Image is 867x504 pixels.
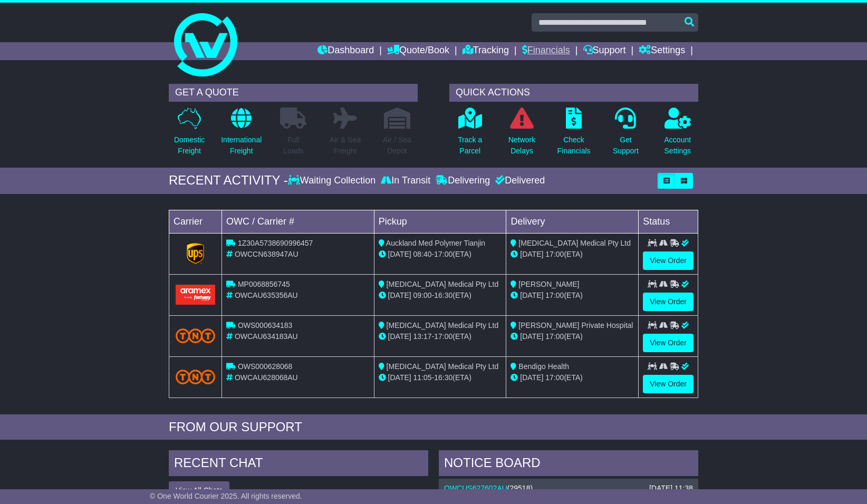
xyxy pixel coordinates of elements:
[387,280,499,288] span: [MEDICAL_DATA] Medical Pty Ltd
[520,332,543,341] span: [DATE]
[643,334,693,352] a: View Order
[174,134,205,157] p: Domestic Freight
[510,484,531,492] span: 29518
[221,134,262,157] p: International Freight
[664,134,691,157] p: Account Settings
[288,175,378,187] div: Waiting Collection
[388,250,411,258] span: [DATE]
[506,210,639,233] td: Delivery
[434,250,452,258] span: 17:00
[664,107,692,162] a: AccountSettings
[169,210,222,233] td: Carrier
[379,249,502,260] div: - (ETA)
[235,250,298,258] span: OWCCN638947AU
[583,42,626,60] a: Support
[238,239,313,247] span: 1Z30A5738690996457
[518,280,579,288] span: [PERSON_NAME]
[643,251,693,270] a: View Order
[510,372,634,383] div: (ETA)
[388,373,411,382] span: [DATE]
[169,450,428,479] div: RECENT CHAT
[520,291,543,299] span: [DATE]
[176,328,215,343] img: TNT_Domestic.png
[238,321,293,329] span: OWS000634183
[379,372,502,383] div: - (ETA)
[458,134,482,157] p: Track a Parcel
[220,107,262,162] a: InternationalFreight
[545,250,564,258] span: 17:00
[444,484,507,492] a: OWCUS627602AU
[510,249,634,260] div: (ETA)
[174,107,205,162] a: DomesticFreight
[612,107,639,162] a: GetSupport
[508,107,536,162] a: NetworkDelays
[557,134,591,157] p: Check Financials
[280,134,306,157] p: Full Loads
[518,362,569,371] span: Bendigo Health
[557,107,591,162] a: CheckFinancials
[444,484,693,493] div: ( )
[434,373,452,382] span: 16:30
[169,420,698,435] div: FROM OUR SUPPORT
[330,134,361,157] p: Air & Sea Freight
[378,175,433,187] div: In Transit
[463,42,509,60] a: Tracking
[388,332,411,341] span: [DATE]
[439,450,698,479] div: NOTICE BOARD
[613,134,639,157] p: Get Support
[520,373,543,382] span: [DATE]
[379,290,502,301] div: - (ETA)
[238,362,293,371] span: OWS000628068
[522,42,570,60] a: Financials
[545,373,564,382] span: 17:00
[187,243,205,264] img: GetCarrierServiceLogo
[235,291,298,299] span: OWCAU635356AU
[413,250,432,258] span: 08:40
[222,210,374,233] td: OWC / Carrier #
[386,239,485,247] span: Auckland Med Polymer Tianjin
[379,331,502,342] div: - (ETA)
[643,293,693,311] a: View Order
[520,250,543,258] span: [DATE]
[639,210,698,233] td: Status
[493,175,545,187] div: Delivered
[169,84,418,102] div: GET A QUOTE
[545,291,564,299] span: 17:00
[150,492,302,500] span: © One World Courier 2025. All rights reserved.
[238,280,290,288] span: MP0068856745
[510,331,634,342] div: (ETA)
[649,484,693,493] div: [DATE] 11:38
[518,239,631,247] span: [MEDICAL_DATA] Medical Pty Ltd
[518,321,633,329] span: [PERSON_NAME] Private Hospital
[383,134,411,157] p: Air / Sea Depot
[508,134,535,157] p: Network Delays
[176,285,215,304] img: Aramex.png
[235,373,298,382] span: OWCAU628068AU
[413,373,432,382] span: 11:05
[639,42,685,60] a: Settings
[387,42,449,60] a: Quote/Book
[545,332,564,341] span: 17:00
[434,332,452,341] span: 17:00
[510,290,634,301] div: (ETA)
[449,84,698,102] div: QUICK ACTIONS
[413,291,432,299] span: 09:00
[643,375,693,393] a: View Order
[317,42,374,60] a: Dashboard
[433,175,493,187] div: Delivering
[457,107,483,162] a: Track aParcel
[434,291,452,299] span: 16:30
[387,321,499,329] span: [MEDICAL_DATA] Medical Pty Ltd
[413,332,432,341] span: 13:17
[387,362,499,371] span: [MEDICAL_DATA] Medical Pty Ltd
[169,173,288,188] div: RECENT ACTIVITY -
[169,481,229,500] button: View All Chats
[388,291,411,299] span: [DATE]
[235,332,298,341] span: OWCAU634183AU
[176,370,215,384] img: TNT_Domestic.png
[374,210,506,233] td: Pickup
